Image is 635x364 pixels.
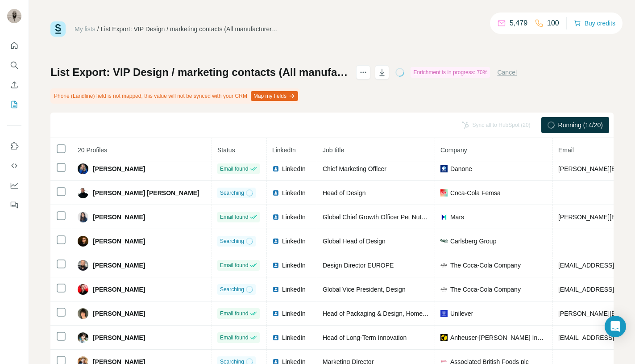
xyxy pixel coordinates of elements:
[93,333,145,342] span: [PERSON_NAME]
[220,165,248,173] span: Email found
[7,9,21,23] img: Avatar
[440,146,467,154] span: Company
[440,262,448,269] img: company-logo
[78,146,107,154] span: 20 Profiles
[7,138,21,154] button: Use Surfe on LinkedIn
[220,261,248,269] span: Email found
[450,309,473,318] span: Unilever
[7,77,21,93] button: Enrich CSV
[272,262,279,269] img: LinkedIn logo
[93,164,145,173] span: [PERSON_NAME]
[75,25,95,33] a: My lists
[93,285,145,294] span: [PERSON_NAME]
[605,316,626,337] div: Open Intercom Messenger
[323,238,386,245] span: Global Head of Design
[323,146,344,154] span: Job title
[50,88,300,104] div: Phone (Landline) field is not mapped, this value will not be synced with your CRM
[440,334,448,341] img: company-logo
[440,165,448,172] img: company-logo
[7,38,21,54] button: Quick start
[356,65,370,79] button: actions
[450,213,464,222] span: Mars
[450,188,501,197] span: Coca-Cola Femsa
[411,67,490,78] div: Enrichment is in progress: 70%
[93,213,145,222] span: [PERSON_NAME]
[7,96,21,113] button: My lists
[558,146,574,154] span: Email
[50,21,66,37] img: Surfe Logo
[97,25,99,33] li: /
[323,213,435,221] span: Global Chief Growth Officer Pet Nutrition
[220,285,244,293] span: Searching
[282,285,306,294] span: LinkedIn
[558,121,603,130] span: Running (14/20)
[7,197,21,213] button: Feedback
[323,189,366,197] span: Head of Design
[220,237,244,245] span: Searching
[251,91,298,101] button: Map my fields
[220,213,248,221] span: Email found
[217,146,235,154] span: Status
[7,57,21,73] button: Search
[272,165,279,172] img: LinkedIn logo
[440,286,448,293] img: company-logo
[78,332,88,343] img: Avatar
[101,25,279,33] div: List Export: VIP Design / marketing contacts (All manufacturers) - [DATE] 16:50
[282,261,306,270] span: LinkedIn
[272,334,279,341] img: LinkedIn logo
[272,189,279,197] img: LinkedIn logo
[78,284,88,295] img: Avatar
[323,310,435,317] span: Head of Packaging & Design, Homecare
[78,212,88,222] img: Avatar
[282,188,306,197] span: LinkedIn
[93,188,199,197] span: [PERSON_NAME] [PERSON_NAME]
[323,286,406,293] span: Global Vice President, Design
[450,164,472,173] span: Danone
[282,333,306,342] span: LinkedIn
[440,213,448,221] img: company-logo
[282,213,306,222] span: LinkedIn
[323,334,407,341] span: Head of Long-Term Innovation
[282,309,306,318] span: LinkedIn
[78,163,88,174] img: Avatar
[272,213,279,221] img: LinkedIn logo
[450,333,547,342] span: Anheuser-[PERSON_NAME] InBev
[450,237,497,246] span: Carlsberg Group
[220,189,244,197] span: Searching
[93,261,145,270] span: [PERSON_NAME]
[220,334,248,342] span: Email found
[78,188,88,198] img: Avatar
[323,262,394,269] span: Design Director EUROPE
[547,18,559,29] p: 100
[78,260,88,271] img: Avatar
[272,146,296,154] span: LinkedIn
[93,309,145,318] span: [PERSON_NAME]
[272,310,279,317] img: LinkedIn logo
[50,65,348,79] h1: List Export: VIP Design / marketing contacts (All manufacturers) - [DATE] 16:50
[220,310,248,318] span: Email found
[440,238,448,245] img: company-logo
[7,177,21,193] button: Dashboard
[574,17,615,29] button: Buy credits
[282,164,306,173] span: LinkedIn
[78,308,88,319] img: Avatar
[510,18,527,29] p: 5,479
[272,286,279,293] img: LinkedIn logo
[282,237,306,246] span: LinkedIn
[450,261,521,270] span: The Coca-Cola Company
[440,189,448,197] img: company-logo
[272,238,279,245] img: LinkedIn logo
[440,310,448,317] img: company-logo
[450,285,521,294] span: The Coca-Cola Company
[323,165,386,172] span: Chief Marketing Officer
[78,236,88,247] img: Avatar
[93,237,145,246] span: [PERSON_NAME]
[7,158,21,174] button: Use Surfe API
[497,68,517,77] button: Cancel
